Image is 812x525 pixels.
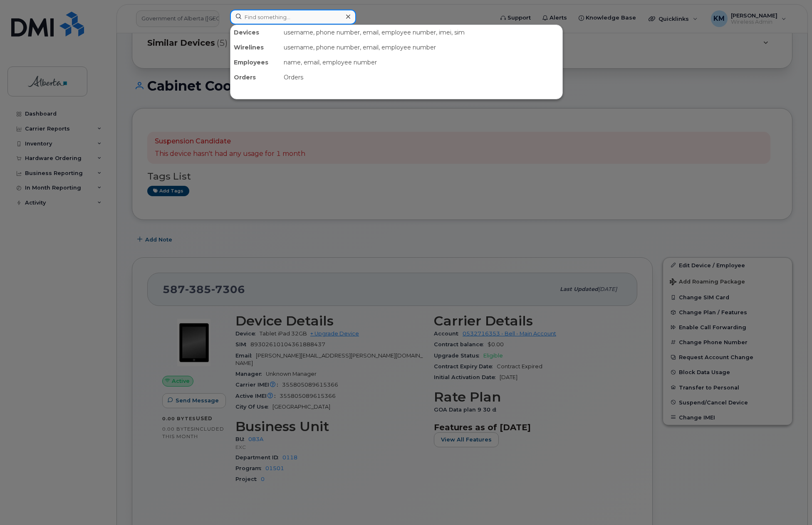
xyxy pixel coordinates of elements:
[280,55,562,70] div: name, email, employee number
[280,25,562,40] div: username, phone number, email, employee number, imei, sim
[230,55,280,70] div: Employees
[280,40,562,55] div: username, phone number, email, employee number
[230,70,280,85] div: Orders
[280,70,562,85] div: Orders
[230,25,280,40] div: Devices
[230,40,280,55] div: Wirelines
[230,10,356,25] input: Find something...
